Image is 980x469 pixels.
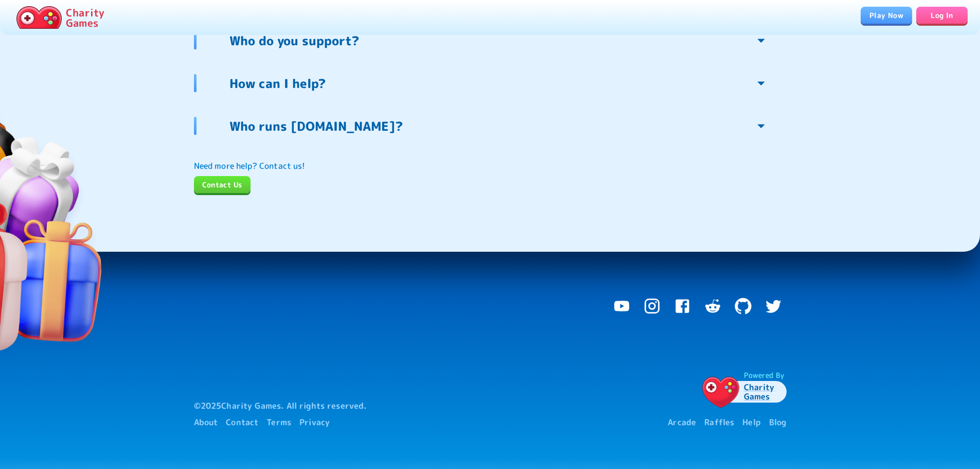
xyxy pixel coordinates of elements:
a: Privacy [299,416,330,428]
img: Charity.Games [16,6,62,29]
a: Terms [266,416,291,428]
p: Charity Games [66,7,104,28]
p: Need more help? Contact us! [194,160,787,172]
a: Contact Us [194,176,251,193]
p: Charity Games [722,381,787,403]
p: Powered By [722,370,787,380]
img: Charity Games [697,369,744,416]
p: How can I help? [229,75,326,92]
a: Blog [769,416,787,428]
a: Log In [916,7,968,24]
p: Who do you support? [229,32,359,49]
a: Play Now [861,7,912,24]
p: Who runs [DOMAIN_NAME]? [229,118,403,134]
p: © 2025 Charity Games. All rights reserved. [194,399,367,412]
a: Raffles [704,416,734,428]
a: Charity GamesPowered ByCharity Games [697,369,787,412]
a: Help [742,416,761,428]
a: Charity Games [12,4,109,31]
a: Contact [226,416,258,428]
a: About [194,416,218,428]
a: Arcade [668,416,696,428]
